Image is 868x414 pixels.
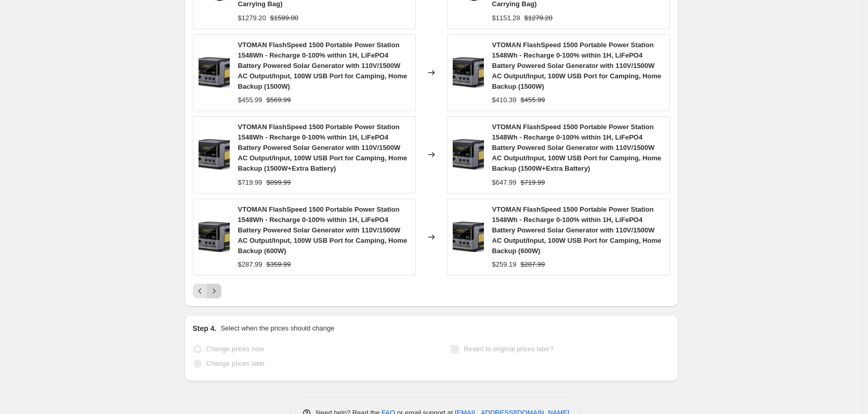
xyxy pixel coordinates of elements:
[267,177,291,188] strike: $899.99
[270,13,298,23] strike: $1599.00
[199,222,230,253] img: 71AEdCF-dTL._AC_SL1500_80x.jpg
[521,177,545,188] strike: $719.99
[492,123,662,172] span: VTOMAN FlashSpeed 1500 Portable Power Station 1548Wh - Recharge 0-100% within 1H, LiFePO4 Battery...
[453,57,484,88] img: 71AEdCF-dTL._AC_SL1500_80x.jpg
[238,95,262,105] div: $455.99
[193,284,207,298] button: Previous
[199,139,230,170] img: 71AEdCF-dTL._AC_SL1500_80x.jpg
[453,139,484,170] img: 71AEdCF-dTL._AC_SL1500_80x.jpg
[492,41,662,90] span: VTOMAN FlashSpeed 1500 Portable Power Station 1548Wh - Recharge 0-100% within 1H, LiFePO4 Battery...
[238,177,262,188] div: $719.99
[206,345,264,353] span: Change prices now
[238,13,266,23] div: $1279.20
[199,57,230,88] img: 71AEdCF-dTL._AC_SL1500_80x.jpg
[206,360,265,367] span: Change prices later
[521,95,545,105] strike: $455.99
[492,259,517,270] div: $259.19
[238,205,407,255] span: VTOMAN FlashSpeed 1500 Portable Power Station 1548Wh - Recharge 0-100% within 1H, LiFePO4 Battery...
[207,284,221,298] button: Next
[524,13,553,23] strike: $1279.20
[193,323,217,334] h2: Step 4.
[521,259,545,270] strike: $287.99
[238,123,407,172] span: VTOMAN FlashSpeed 1500 Portable Power Station 1548Wh - Recharge 0-100% within 1H, LiFePO4 Battery...
[492,13,520,23] div: $1151.28
[267,259,291,270] strike: $359.99
[453,222,484,253] img: 71AEdCF-dTL._AC_SL1500_80x.jpg
[492,205,662,255] span: VTOMAN FlashSpeed 1500 Portable Power Station 1548Wh - Recharge 0-100% within 1H, LiFePO4 Battery...
[193,284,221,298] nav: Pagination
[238,41,407,90] span: VTOMAN FlashSpeed 1500 Portable Power Station 1548Wh - Recharge 0-100% within 1H, LiFePO4 Battery...
[492,177,517,188] div: $647.99
[238,259,262,270] div: $287.99
[220,323,334,334] p: Select when the prices should change
[464,345,554,353] span: Revert to original prices later?
[492,95,517,105] div: $410.39
[267,95,291,105] strike: $569.99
